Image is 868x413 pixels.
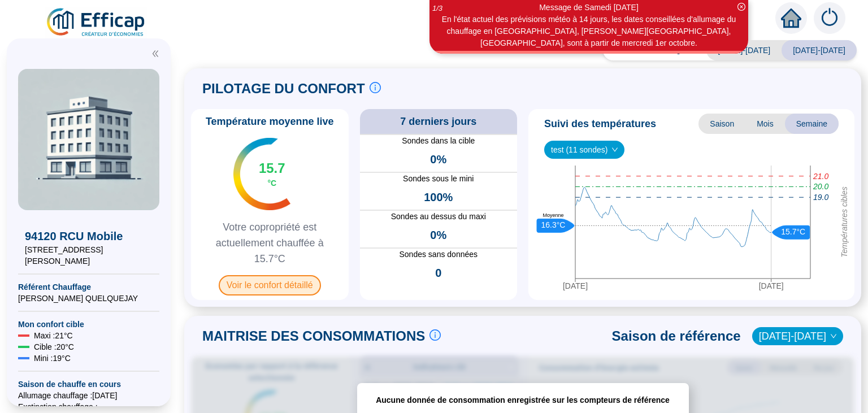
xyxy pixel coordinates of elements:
[202,327,425,345] span: MAITRISE DES CONSOMMATIONS
[267,177,276,189] span: °C
[781,8,801,28] span: home
[18,401,159,412] span: Exctinction chauffage : --
[551,141,618,158] span: test (11 sondes)
[34,353,71,364] span: Mini : 19 °C
[759,281,784,290] tspan: [DATE]
[542,212,563,218] text: Moyenne
[18,319,159,330] span: Mon confort cible
[435,265,441,281] span: 0
[429,329,441,341] span: info-circle
[563,281,588,290] tspan: [DATE]
[431,2,747,14] div: Message de Samedi [DATE]
[431,14,747,49] div: En l'état actuel des prévisions météo à 14 jours, les dates conseillées d'allumage du chauffage e...
[782,40,857,60] span: [DATE]-[DATE]
[18,379,159,390] span: Saison de chauffe en cours
[360,211,518,223] span: Sondes au dessus du maxi
[430,227,446,243] span: 0%
[18,390,159,401] span: Allumage chauffage : [DATE]
[25,228,153,244] span: 94120 RCU Mobile
[785,114,839,134] span: Semaine
[202,80,365,98] span: PILOTAGE DU CONFORT
[813,193,828,202] tspan: 19.0
[737,3,745,11] span: close-circle
[376,394,670,406] span: Aucune donnée de consommation enregistrée sur les compteurs de référence
[45,7,147,38] img: efficap energie logo
[612,327,741,345] span: Saison de référence
[745,114,785,134] span: Mois
[781,227,805,236] text: 15.7°C
[233,138,290,210] img: indicateur températures
[199,114,341,129] span: Température moyenne live
[840,186,849,258] tspan: Températures cibles
[430,151,446,167] span: 0%
[611,146,618,153] span: down
[34,341,74,353] span: Cible : 20 °C
[400,114,476,129] span: 7 derniers jours
[360,173,518,185] span: Sondes sous le mini
[25,244,153,267] span: [STREET_ADDRESS][PERSON_NAME]
[370,82,381,93] span: info-circle
[541,220,566,229] text: 16.3°C
[151,50,159,58] span: double-left
[259,159,285,177] span: 15.7
[360,135,518,147] span: Sondes dans la cible
[18,281,159,293] span: Référent Chauffage
[759,328,836,345] span: 2023-2024
[830,333,837,340] span: down
[360,249,518,260] span: Sondes sans données
[814,2,845,34] img: alerts
[813,182,828,191] tspan: 20.0
[34,330,73,341] span: Maxi : 21 °C
[196,219,344,267] span: Votre copropriété est actuellement chauffée à 15.7°C
[219,275,321,295] span: Voir le confort détaillé
[698,114,745,134] span: Saison
[18,293,159,304] span: [PERSON_NAME] QUELQUEJAY
[544,116,656,132] span: Suivi des températures
[813,172,828,181] tspan: 21.0
[424,189,453,205] span: 100%
[432,4,442,12] i: 1 / 3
